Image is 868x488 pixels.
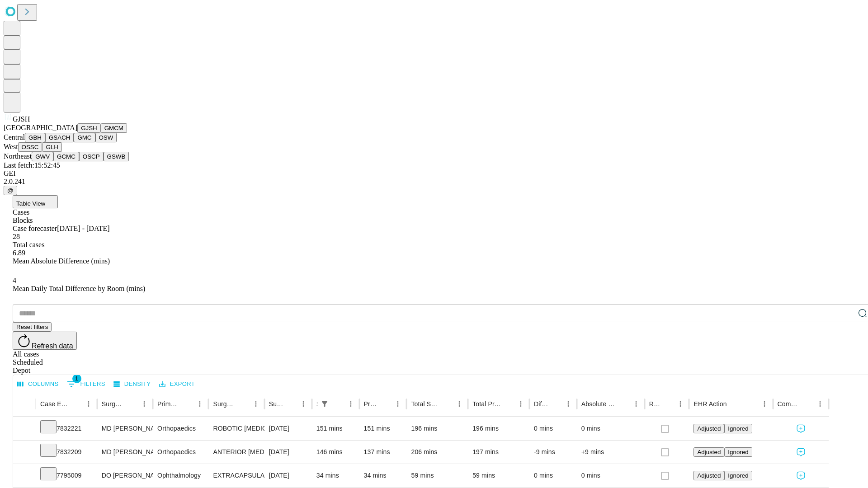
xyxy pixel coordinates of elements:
[728,425,748,432] span: Ignored
[102,441,148,464] div: MD [PERSON_NAME] [PERSON_NAME] Md
[814,398,826,410] button: Menu
[440,398,453,410] button: Sort
[79,152,104,161] button: OSCP
[502,398,514,410] button: Sort
[157,464,204,487] div: Ophthalmology
[102,464,148,487] div: DO [PERSON_NAME]
[411,417,463,440] div: 196 mins
[125,398,138,410] button: Sort
[138,398,151,410] button: Menu
[693,447,724,457] button: Adjusted
[13,195,58,208] button: Table View
[269,441,307,464] div: [DATE]
[18,468,31,484] button: Expand
[104,152,129,161] button: GSWB
[13,285,145,292] span: Mean Daily Total Difference by Room (mins)
[72,374,81,383] span: 1
[102,400,124,408] div: Surgeon Name
[40,417,93,440] div: 7832221
[40,441,93,464] div: 7832209
[4,186,17,195] button: @
[4,178,864,186] div: 2.0.241
[4,133,25,141] span: Central
[472,441,525,464] div: 197 mins
[13,225,57,232] span: Case forecaster
[318,398,331,410] button: Show filters
[111,377,153,391] button: Density
[411,400,439,408] div: Total Scheduled Duration
[297,398,310,410] button: Menu
[13,332,77,350] button: Refresh data
[269,464,307,487] div: [DATE]
[316,441,355,464] div: 146 mins
[101,123,127,133] button: GMCM
[693,424,724,433] button: Adjusted
[13,249,25,257] span: 6.89
[581,441,640,464] div: +9 mins
[364,417,402,440] div: 151 mins
[758,398,771,410] button: Menu
[157,400,180,408] div: Primary Service
[4,152,32,160] span: Northeast
[15,377,61,391] button: Select columns
[316,464,355,487] div: 34 mins
[16,200,45,207] span: Table View
[581,417,640,440] div: 0 mins
[13,115,30,123] span: GJSH
[472,464,525,487] div: 59 mins
[269,417,307,440] div: [DATE]
[13,257,110,265] span: Mean Absolute Difference (mins)
[4,161,60,169] span: Last fetch: 15:52:45
[411,464,463,487] div: 59 mins
[801,398,814,410] button: Sort
[269,400,283,408] div: Surgery Date
[42,142,61,152] button: GLH
[411,441,463,464] div: 206 mins
[649,400,661,408] div: Resolved in EHR
[724,447,752,457] button: Ignored
[581,464,640,487] div: 0 mins
[237,398,250,410] button: Sort
[379,398,392,410] button: Sort
[728,449,748,455] span: Ignored
[617,398,630,410] button: Sort
[332,398,344,410] button: Sort
[18,142,42,152] button: OSSC
[95,133,117,142] button: OSW
[157,417,204,440] div: Orthopaedics
[728,398,741,410] button: Sort
[70,398,82,410] button: Sort
[40,400,69,408] div: Case Epic Id
[7,187,14,194] span: @
[472,400,501,408] div: Total Predicted Duration
[213,464,259,487] div: EXTRACAPSULAR CATARACT REMOVAL WITH [MEDICAL_DATA]
[514,398,527,410] button: Menu
[57,225,109,232] span: [DATE] - [DATE]
[344,398,357,410] button: Menu
[693,471,724,480] button: Adjusted
[674,398,687,410] button: Menu
[697,449,721,455] span: Adjusted
[284,398,297,410] button: Sort
[65,377,108,391] button: Show filters
[318,398,331,410] div: 1 active filter
[392,398,404,410] button: Menu
[581,400,616,408] div: Absolute Difference
[534,441,572,464] div: -9 mins
[549,398,562,410] button: Sort
[4,169,864,178] div: GEI
[45,133,74,142] button: GSACH
[32,152,53,161] button: GWV
[453,398,466,410] button: Menu
[16,324,48,330] span: Reset filters
[18,421,31,437] button: Expand
[728,472,748,479] span: Ignored
[4,124,77,131] span: [GEOGRAPHIC_DATA]
[316,417,355,440] div: 151 mins
[53,152,79,161] button: GCMC
[18,445,31,460] button: Expand
[77,123,101,133] button: GJSH
[693,400,726,408] div: EHR Action
[213,400,236,408] div: Surgery Name
[213,417,259,440] div: ROBOTIC [MEDICAL_DATA] KNEE TOTAL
